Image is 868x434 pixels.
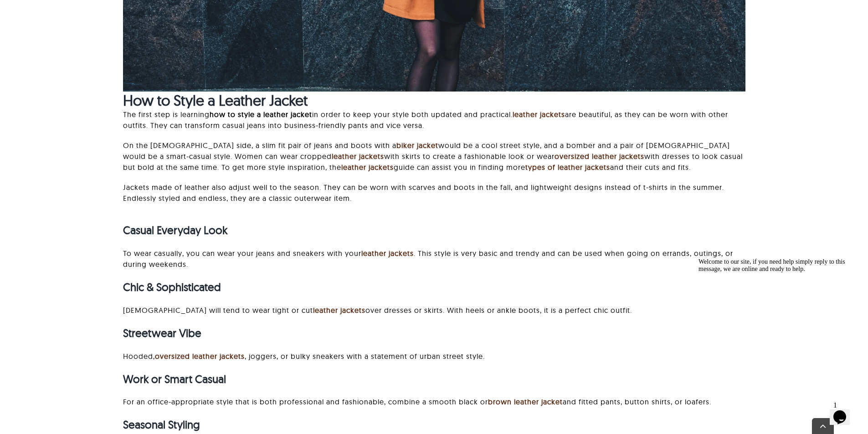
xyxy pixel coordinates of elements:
[488,397,563,406] a: brown leather jacket
[555,152,644,161] a: oversized leather jackets
[4,4,150,18] span: Welcome to our site, if you need help simply reply to this message, we are online and ready to help.
[361,249,414,258] a: leather jackets
[123,248,745,270] p: To wear casually, you can wear your jeans and sneakers with your . This style is very basic and t...
[210,110,312,119] strong: how to style a leather jacket
[396,141,438,150] a: biker jacket
[123,109,745,131] p: The first step is learning in order to keep your style both updated and practical. are beautiful,...
[123,91,308,109] b: How to Style a Leather Jacket
[123,140,745,173] p: On the [DEMOGRAPHIC_DATA] side, a slim fit pair of jeans and boots with a would be a cool street ...
[123,396,745,407] p: For an office-appropriate style that is both professional and fashionable, combine a smooth black...
[123,372,226,386] strong: Work or Smart Casual
[830,398,859,425] iframe: chat widget
[695,255,859,393] iframe: chat widget
[332,152,384,161] a: leather jackets
[513,110,565,119] a: leather jackets
[4,4,168,18] div: Welcome to our site, if you need help simply reply to this message, we are online and ready to help.
[525,163,610,172] a: types of leather jackets
[123,351,745,362] p: Hooded, , joggers, or bulky sneakers with a statement of urban street style.
[123,326,201,340] strong: Streetwear Vibe
[123,418,200,431] strong: Seasonal Styling
[123,280,221,294] strong: Chic & Sophisticated
[123,182,745,204] p: Jackets made of leather also adjust well to the season. They can be worn with scarves and boots i...
[341,163,394,172] a: leather jackets
[313,306,365,315] a: leather jackets
[123,223,227,237] strong: Casual Everyday Look
[123,305,745,316] p: [DEMOGRAPHIC_DATA] will tend to wear tight or cut over dresses or skirts. With heels or ankle boo...
[155,352,245,361] a: oversized leather jackets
